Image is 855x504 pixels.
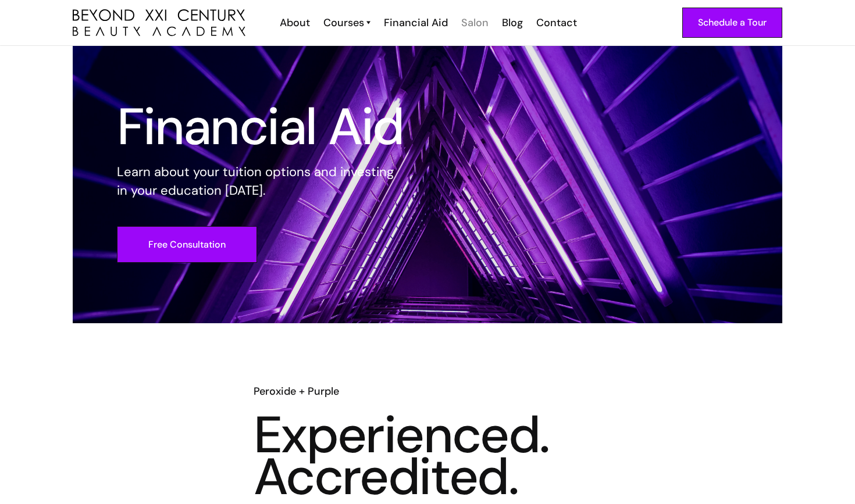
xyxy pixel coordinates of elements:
[280,15,310,30] div: About
[454,15,494,30] a: Salon
[682,8,782,38] a: Schedule a Tour
[376,15,454,30] a: Financial Aid
[73,9,245,37] img: beyond 21st century beauty academy logo
[529,15,583,30] a: Contact
[323,15,364,30] div: Courses
[117,163,404,200] p: Learn about your tuition options and investing in your education [DATE].
[384,15,448,30] div: Financial Aid
[698,15,767,30] div: Schedule a Tour
[323,15,370,30] a: Courses
[461,15,489,30] div: Salon
[117,106,404,148] h1: Financial Aid
[502,15,523,30] div: Blog
[494,15,529,30] a: Blog
[117,226,257,263] a: Free Consultation
[73,9,245,37] a: home
[536,15,577,30] div: Contact
[254,414,601,498] h3: Experienced. Accredited.
[254,384,601,399] h6: Peroxide + Purple
[272,15,316,30] a: About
